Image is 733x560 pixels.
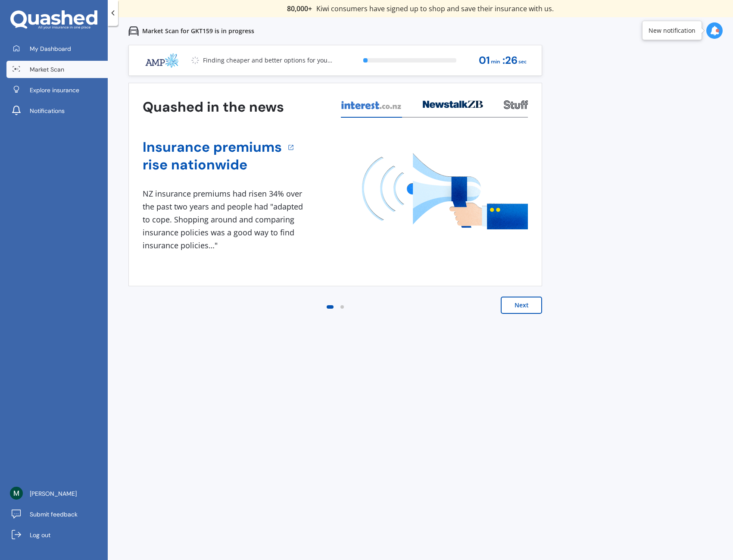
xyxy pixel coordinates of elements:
a: Submit feedback [6,506,108,523]
span: : 26 [502,55,518,66]
a: Insurance premiums [143,138,282,156]
p: Finding cheaper and better options for you... [203,56,332,65]
span: Submit feedback [30,510,78,519]
h3: Quashed in the news [143,98,284,116]
span: Log out [30,531,50,539]
a: rise nationwide [143,156,282,174]
img: media image [362,153,528,229]
a: Notifications [6,102,108,119]
p: Market Scan for GKT159 is in progress [142,27,254,35]
span: Notifications [30,106,65,115]
a: My Dashboard [6,40,108,57]
span: min [491,56,500,68]
button: Next [501,297,542,314]
img: car.f15378c7a67c060ca3f3.svg [128,26,139,36]
div: New notification [649,26,696,35]
img: ACg8ocLIjOJRAyeJauzNE2-Dey-z4JLR6pRDVHPv8y_mj0DxI7c1wA=s96-c [10,487,23,500]
a: Explore insurance [6,81,108,99]
span: [PERSON_NAME] [30,489,77,498]
span: 01 [479,55,490,66]
a: [PERSON_NAME] [6,485,108,502]
span: Explore insurance [30,86,79,94]
span: My Dashboard [30,44,71,53]
span: Market Scan [30,65,64,74]
span: sec [518,56,527,68]
a: Market Scan [6,61,108,78]
div: NZ insurance premiums had risen 34% over the past two years and people had "adapted to cope. Shop... [143,188,306,252]
a: Log out [6,526,108,544]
